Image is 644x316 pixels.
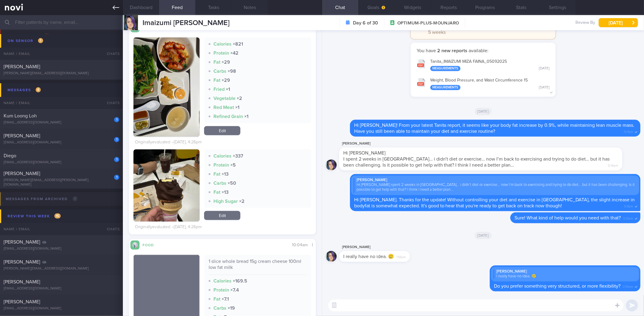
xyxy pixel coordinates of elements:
strong: × 337 [233,154,243,158]
div: [EMAIL_ADDRESS][DOMAIN_NAME] [4,140,119,145]
a: Edit [204,211,240,220]
strong: × 7.1 [222,297,229,302]
div: [EMAIL_ADDRESS][DOMAIN_NAME] [4,247,119,251]
div: Chats [99,97,123,109]
strong: Protein [213,288,229,292]
strong: × 169.5 [233,279,247,283]
div: Measurements [430,85,460,90]
div: 1 [114,157,119,162]
strong: Carbs [213,181,226,186]
div: Originally evaluated – [DATE], 4:26pm [135,225,202,230]
span: I really have no idea. 🥲 [343,254,394,259]
div: Messages from Archived [4,195,79,203]
span: 4 [36,87,41,92]
strong: Day 6 of 30 [353,20,378,26]
strong: × 13 [222,172,229,177]
div: [EMAIL_ADDRESS][DOMAIN_NAME] [4,306,119,311]
div: 1 [114,137,119,142]
span: Hi [PERSON_NAME]! From your latest Tanita report, it seems like your body fat increase by 0.9%, w... [354,123,635,134]
strong: High Sugar [213,199,238,204]
strong: Calories [213,154,232,158]
span: Kum Loong Loh [4,113,37,118]
div: Review this week [6,212,62,220]
a: Edit [204,126,240,135]
span: [PERSON_NAME] [4,240,40,244]
div: [EMAIL_ADDRESS][DOMAIN_NAME] [4,160,119,165]
div: Weight, Blood Pressure, and Waist Circumference 15 [430,78,549,90]
strong: × 5 [230,163,236,168]
strong: × 821 [233,42,243,46]
span: [DATE] [475,108,492,115]
strong: Vegetable [213,96,235,101]
div: I really have no idea. 🥲 [493,274,637,279]
span: Diego [4,153,16,158]
strong: × 2 [239,199,245,204]
strong: Calories [213,42,232,46]
span: 5 weeks [428,30,446,35]
span: 0 [72,196,78,201]
strong: Fat [213,190,220,195]
strong: Fat [213,172,220,177]
span: [PERSON_NAME] [4,260,40,264]
button: Weight, Blood Pressure, and Waist Circumference 15 Measurements [DATE] [414,74,553,93]
div: Hi [PERSON_NAME] spent 2 weeks in [GEOGRAPHIC_DATA]… i didn’t diet or exercise… now I’m back to e... [354,183,637,193]
div: 1 [114,117,119,122]
strong: × 1 [235,105,239,110]
div: [PERSON_NAME] [493,269,637,274]
strong: × 13 [222,190,229,195]
div: Messages [6,86,42,94]
div: Originally evaluated – [DATE], 4:26pm [135,140,202,145]
span: 12:11pm [624,128,633,134]
span: 5:32pm [623,215,633,221]
div: Food [139,242,164,247]
div: [PERSON_NAME] [339,140,640,147]
strong: × 50 [228,181,236,186]
span: I spent 2 weeks in [GEOGRAPHIC_DATA]… i didn’t diet or exercise… now I’m back to exercising and t... [343,157,610,168]
span: 1 [38,38,43,43]
div: [DATE] [539,66,549,71]
span: Do you prefer something very structured, or more flexibility? [494,284,620,289]
strong: Red Meat [213,105,234,110]
div: Chats [99,223,123,235]
div: On sensor [6,37,45,45]
span: [PERSON_NAME] [4,279,40,284]
strong: Protein [213,163,229,168]
strong: × 1 [244,114,248,119]
span: [PERSON_NAME] [4,171,40,176]
strong: × 98 [228,69,236,74]
div: Tanita_ IMAIZUMI MIZA FAINA_ 05092025 [430,59,549,71]
strong: Fat [213,78,220,83]
p: You have available: [417,48,549,54]
span: 2:55pm [623,283,633,289]
div: [PERSON_NAME][EMAIL_ADDRESS][PERSON_NAME][DOMAIN_NAME] [4,178,119,187]
strong: Carbs [213,69,226,74]
span: Hi [PERSON_NAME]. Thanks for the update! Without controlling your diet and exercise in [GEOGRAPHI... [354,197,635,208]
strong: Fried [213,87,225,92]
span: 10:04am [292,243,308,247]
strong: Refined Grain [213,114,243,119]
div: [EMAIL_ADDRESS][DOMAIN_NAME] [4,286,119,291]
span: 15 [54,213,61,219]
span: Imaizumi [PERSON_NAME] [143,19,229,27]
div: [EMAIL_ADDRESS][DOMAIN_NAME] [4,120,119,125]
span: 5:31pm [624,203,633,209]
span: Review By [575,20,595,26]
div: [PERSON_NAME] [339,244,428,251]
div: 1 [114,175,119,180]
span: OPTIMUM-PLUS-MOUNJARO [397,20,459,26]
div: [DATE] [539,85,549,90]
strong: Fat [213,60,220,65]
span: Hi [PERSON_NAME] [343,151,386,155]
div: 1 slice whole bread 15g cream cheese 100ml low fat milk [209,258,306,275]
button: Tanita_IMAIZUMI MIZA FAINA_05092025 Measurements [DATE] [414,55,553,74]
span: 1:56pm [396,254,406,259]
strong: × 1 [226,87,230,92]
span: Sure! What kind of help would you need with that? [514,215,621,220]
strong: Calories [213,279,232,283]
span: [PERSON_NAME] [4,299,40,304]
div: [PERSON_NAME] [354,178,637,183]
strong: × 29 [222,78,230,83]
div: Measurements [430,66,460,71]
strong: × 42 [230,51,239,56]
strong: 2 new reports [436,48,469,53]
